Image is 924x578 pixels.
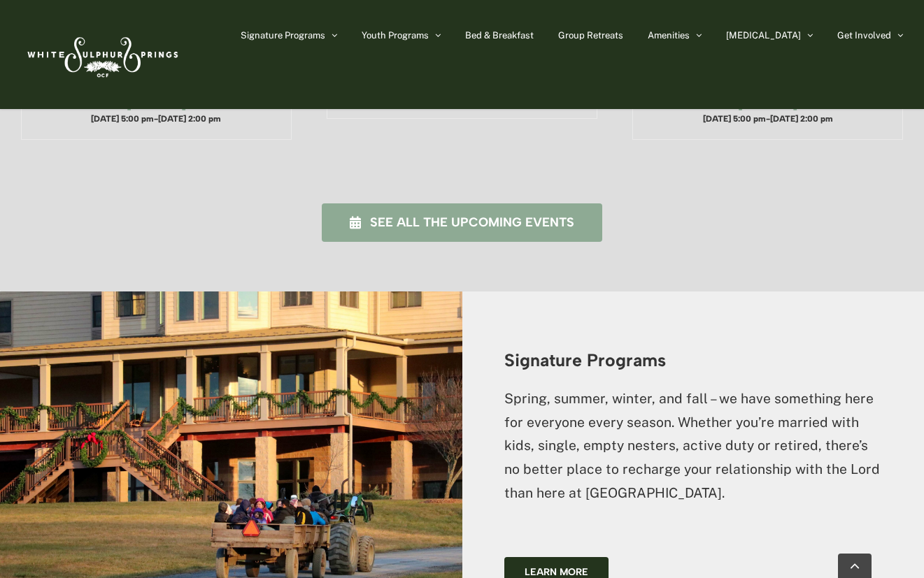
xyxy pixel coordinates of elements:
[647,113,888,125] h4: -
[91,114,154,124] span: [DATE] 5:00 pm
[362,31,429,40] span: Youth Programs
[726,31,801,40] span: [MEDICAL_DATA]
[370,215,574,230] span: See all the upcoming events
[465,31,534,40] span: Bed & Breakfast
[648,31,690,40] span: Amenities
[21,22,182,87] img: White Sulphur Springs Logo
[36,113,277,125] h4: -
[558,31,623,40] span: Group Retreats
[241,31,325,40] span: Signature Programs
[322,203,602,242] a: See all the upcoming events
[158,114,221,124] span: [DATE] 2:00 pm
[525,566,588,578] span: Learn more
[837,31,891,40] span: Get Involved
[504,351,883,370] h3: Signature Programs
[703,114,766,124] span: [DATE] 5:00 pm
[770,114,833,124] span: [DATE] 2:00 pm
[504,387,883,505] p: Spring, summer, winter, and fall – we have something here for everyone every season. Whether you’...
